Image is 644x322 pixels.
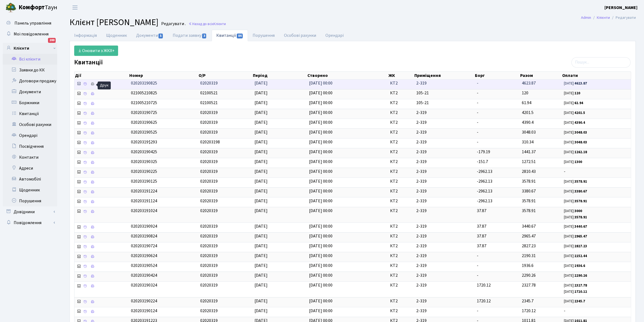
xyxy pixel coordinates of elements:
[564,189,587,194] small: [DATE]:
[254,298,268,304] span: [DATE]
[390,80,412,86] span: КТ2
[254,90,268,96] span: [DATE]
[522,119,534,125] span: 4390.4
[477,90,478,96] span: -
[254,208,268,214] span: [DATE]
[200,110,218,116] span: 02020319
[200,282,218,288] span: 02020319
[575,263,585,268] b: 1936.6
[564,150,587,155] small: [DATE]:
[131,223,157,229] span: 020203190924
[70,30,101,41] a: Інформація
[309,188,333,194] span: [DATE] 00:00
[564,299,585,304] small: [DATE]:
[200,119,218,125] span: 02020319
[3,65,57,76] a: Заявки до КК
[416,233,472,239] span: 2-319
[309,298,333,304] span: [DATE] 00:00
[522,129,536,135] span: 3048.03
[3,130,57,141] a: Орендарі
[610,15,636,21] li: Редагувати
[14,31,49,37] span: Мої повідомлення
[522,308,536,314] span: 1720.12
[390,298,412,304] span: КТ2
[3,217,57,228] a: Повідомлення
[416,178,472,185] span: 2-319
[581,15,591,20] a: Admin
[131,198,157,204] span: 020203191124
[70,16,158,29] span: Клієнт [PERSON_NAME]
[200,298,218,304] span: 02020319
[564,234,587,239] small: [DATE]:
[477,198,492,204] span: -2962.13
[477,129,478,135] span: -
[564,224,587,229] small: [DATE]:
[564,273,587,278] small: [DATE]:
[200,178,218,184] span: 02020319
[254,198,268,204] span: [DATE]
[522,208,536,214] span: 3578.91
[564,179,587,184] small: [DATE]:
[214,21,226,26] span: Клієнти
[390,272,412,279] span: КТ2
[564,209,582,213] small: [DATE]:
[131,110,157,116] span: 020203190725
[390,198,412,204] span: КТ2
[200,90,218,96] span: 02100521
[131,149,157,155] span: 020203190425
[74,72,129,79] th: Дії
[522,198,536,204] span: 3578.91
[575,91,580,96] b: 120
[416,80,472,86] span: 2-319
[131,243,157,249] span: 020203190724
[416,263,472,269] span: 2-319
[254,272,268,278] span: [DATE]
[131,80,157,86] span: 020203190825
[254,100,268,106] span: [DATE]
[309,90,333,96] span: [DATE] 00:00
[158,34,163,38] span: 5
[3,76,57,86] a: Договори продажу
[254,139,268,145] span: [DATE]
[604,5,637,11] b: [PERSON_NAME]
[390,168,412,175] span: КТ2
[575,199,587,204] b: 3578.91
[307,72,388,79] th: Створено
[522,159,536,165] span: 1272.51
[131,100,157,106] span: 021005210725
[254,168,268,174] span: [DATE]
[522,282,536,288] span: 2327.78
[309,80,333,86] span: [DATE] 00:00
[390,90,412,96] span: КТ2
[131,178,157,184] span: 020203190125
[200,253,218,259] span: 02020319
[575,101,583,106] b: 61.94
[477,100,478,106] span: -
[160,21,186,26] small: Редагувати .
[200,129,218,135] span: 02020319
[5,2,16,13] img: logo.png
[522,253,536,259] span: 2190.31
[575,283,587,288] b: 2327.78
[575,150,587,155] b: 1262.18
[564,199,587,204] small: [DATE]:
[200,223,218,229] span: 02020319
[416,168,472,175] span: 2-319
[168,30,211,41] a: Подати заявку
[254,243,268,249] span: [DATE]
[309,198,333,204] span: [DATE] 00:00
[390,223,412,230] span: КТ2
[575,189,587,194] b: 3380.67
[416,149,472,155] span: 2-319
[3,141,57,152] a: Посвідчення
[416,253,472,259] span: 2-319
[575,244,587,249] b: 2827.23
[597,15,610,20] a: Клієнти
[575,209,582,213] b: 3000
[200,198,218,204] span: 02020319
[68,3,82,12] button: Переключити навігацію
[416,208,472,214] span: 2-319
[477,208,486,214] span: 37.87
[309,223,333,229] span: [DATE] 00:00
[564,110,585,115] small: [DATE]:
